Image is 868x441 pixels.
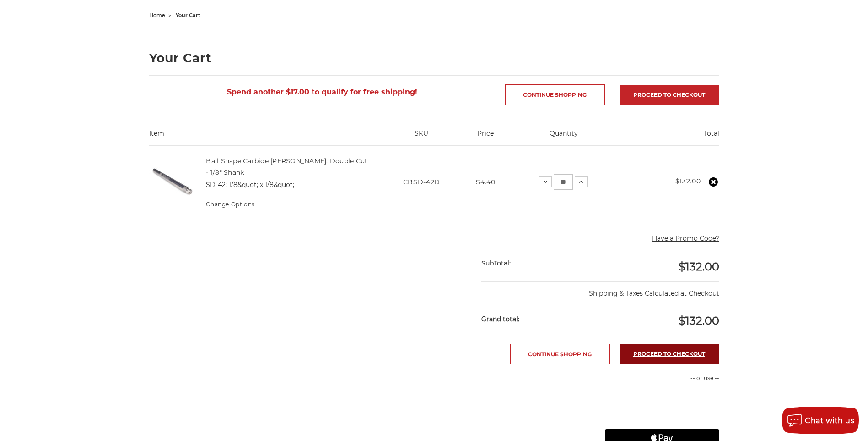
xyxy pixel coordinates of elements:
[481,315,519,323] strong: Grand total:
[481,281,719,298] p: Shipping & Taxes Calculated at Checkout
[510,344,610,364] a: Continue Shopping
[679,260,719,273] span: $132.00
[679,314,719,327] span: $132.00
[782,407,859,434] button: Chat with us
[620,344,719,364] a: Proceed to checkout
[206,157,367,176] a: Ball Shape Carbide [PERSON_NAME], Double Cut - 1/8" Shank
[605,392,719,410] iframe: PayPal-paypal
[507,129,620,145] th: Quantity
[605,374,719,382] p: -- or use --
[403,178,441,186] span: CBSD-42D
[149,52,719,64] h1: Your Cart
[505,84,605,105] a: Continue Shopping
[227,88,417,96] span: Spend another $17.00 to qualify for free shipping!
[149,129,380,145] th: Item
[620,129,719,145] th: Total
[652,234,719,243] button: Have a Promo Code?
[149,160,195,205] img: Ball Shape Carbide Burr, Double Cut - 1/8" Shank
[379,129,464,145] th: SKU
[554,174,573,190] input: Ball Shape Carbide Burr, Double Cut - 1/8" Shank Quantity:
[481,252,600,275] div: SubTotal:
[176,12,200,18] span: your cart
[464,129,507,145] th: Price
[805,416,854,425] span: Chat with us
[206,201,254,208] a: Change Options
[620,85,719,105] a: Proceed to checkout
[476,178,496,186] span: $4.40
[675,177,701,185] strong: $132.00
[149,12,165,18] a: home
[206,180,294,190] dd: SD-42: 1/8&quot; x 1/8&quot;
